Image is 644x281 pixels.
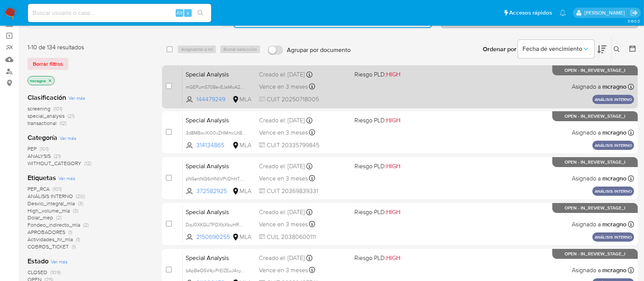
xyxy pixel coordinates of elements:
[509,9,552,17] span: Accesos rápidos
[176,9,183,16] span: Alt
[193,8,208,18] button: search-icon
[560,10,566,16] a: Notificaciones
[630,9,638,17] a: Salir
[628,18,640,24] span: 3.160.0
[187,9,189,16] span: s
[28,8,211,18] input: Buscar usuario o caso...
[584,9,628,16] p: marielabelen.cragno@mercadolibre.com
